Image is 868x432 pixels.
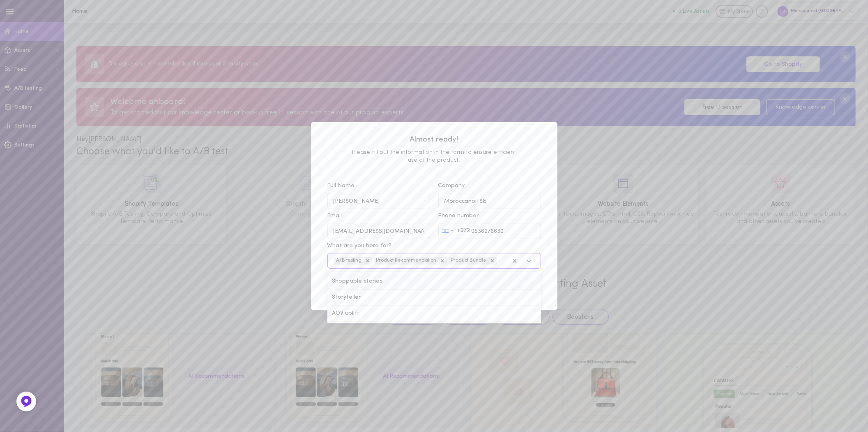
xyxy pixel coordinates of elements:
span: Almost ready! [327,135,541,145]
input: Phone numberSelected country [438,223,541,239]
span: Email [327,213,342,219]
span: Company [438,183,465,189]
input: Email [327,223,430,239]
span: Full Name [327,183,355,189]
span: Please fill out the information in the form to ensure efficient use of the product. [327,149,541,165]
div: A/B testing [334,257,363,265]
div: Shoppable stories [327,274,541,290]
div: Storyteller [327,290,541,306]
div: Product Bundle [449,257,488,265]
img: Feedback Button [20,395,32,408]
button: Selected country [439,223,470,239]
span: What are you here for? [327,243,392,249]
input: Company [438,193,541,209]
span: Phone number [438,213,479,219]
div: +972 [458,228,470,234]
input: Full Name [327,193,430,209]
div: Product Recommendation [374,257,438,265]
div: AOV uplift [327,306,541,322]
